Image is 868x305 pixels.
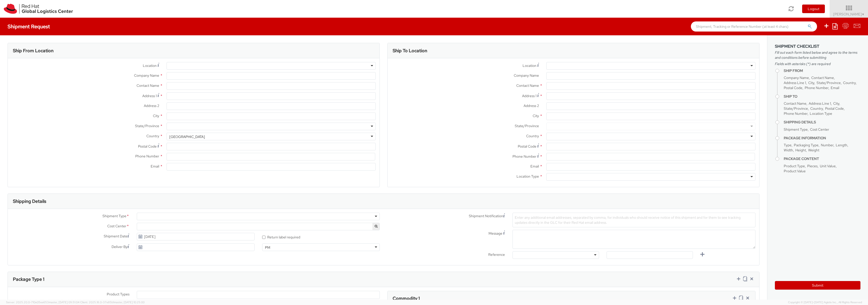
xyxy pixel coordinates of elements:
[833,101,839,106] span: City
[784,86,802,90] span: Postal Code
[805,86,828,90] span: Phone Number
[137,83,159,88] span: Contact Name
[114,300,145,304] span: master, [DATE] 10:25:00
[517,174,539,179] span: Location Type
[808,80,814,85] span: City
[146,134,159,138] span: Country
[13,277,44,282] h3: Package Type 1
[784,111,807,116] span: Phone Number
[821,143,833,147] span: Number
[691,21,817,32] input: Shipment, Tracking or Reference Number (at least 4 chars)
[794,143,819,147] span: Packaging Type
[810,127,829,132] span: Cost Center
[135,124,159,128] span: State/Province
[143,63,157,68] span: Location
[523,63,536,68] span: Location
[784,95,860,98] h4: Ship To
[107,224,126,229] span: Cost Center
[807,164,818,168] span: Pieces
[153,114,159,118] span: City
[13,48,53,53] h3: Ship From Location
[4,4,73,14] img: rh-logistics-00dfa346123c4ec078e1.svg
[775,61,860,66] span: Fields with asterisks (*) are required
[104,234,127,239] span: Shipment Date
[169,134,205,139] div: [GEOGRAPHIC_DATA]
[831,86,839,90] span: Email
[784,164,805,168] span: Product Type
[862,12,865,16] span: ▼
[526,134,539,138] span: Country
[524,103,539,108] span: Address 2
[151,164,159,169] span: Email
[784,69,860,73] h4: Ship From
[134,73,159,78] span: Company Name
[393,296,420,301] h3: Commodity 1
[817,80,841,85] span: State/Province
[795,148,806,152] span: Height
[8,24,50,29] h4: Shipment Request
[784,80,806,85] span: Address Line 1
[810,106,823,111] span: Country
[262,236,265,239] input: Return label required
[144,103,159,108] span: Address 2
[784,157,860,161] h4: Package Content
[80,300,145,304] span: Client: 2025.18.0-37e85b1
[489,231,502,236] span: Message
[469,213,503,219] span: Shipment Notification
[808,148,819,152] span: Weight
[102,213,126,219] span: Shipment Type
[843,80,856,85] span: Country
[811,75,834,80] span: Contact Name
[809,101,831,106] span: Address Line 1
[784,101,806,106] span: Contact Name
[516,83,539,88] span: Contact Name
[784,136,860,140] h4: Package Information
[135,154,159,158] span: Phone Number
[488,252,505,257] span: Reference
[6,300,79,304] span: Server: 2025.20.0-710e05ee653
[784,75,809,80] span: Company Name
[784,106,808,111] span: State/Province
[775,50,860,60] span: Fill out each form listed below and agree to the terms and conditions before submitting
[262,234,301,240] label: Return label required
[833,12,865,16] span: [PERSON_NAME]
[825,106,844,111] span: Postal Code
[515,215,741,225] span: Enter any additional email addresses, separated by comma, for individuals who should receive noti...
[13,199,46,204] h3: Shipping Details
[512,154,536,159] span: Phone Number
[784,143,792,147] span: Type
[515,124,539,128] span: State/Province
[533,114,539,118] span: City
[784,148,793,152] span: Width
[810,111,832,116] span: Location Type
[836,143,847,147] span: Length
[522,94,536,98] span: Address 1
[784,169,806,173] span: Product Value
[820,164,836,168] span: Unit Value
[530,164,539,169] span: Email
[107,292,129,296] span: Product Types
[802,5,825,13] button: Logout
[112,244,127,249] span: Deliver By
[784,127,808,132] span: Shipment Type
[514,73,539,78] span: Company Name
[138,144,157,149] span: Postal Code
[788,300,862,304] span: Copyright © [DATE]-[DATE] Agistix Inc., All Rights Reserved
[775,281,860,290] button: Submit
[518,144,536,149] span: Postal Code
[265,245,270,250] div: PM
[393,48,427,53] h3: Ship To Location
[49,300,79,304] span: master, [DATE] 09:51:04
[784,120,860,124] h4: Shipping Details
[775,44,860,49] h3: Shipment Checklist
[142,94,157,98] span: Address 1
